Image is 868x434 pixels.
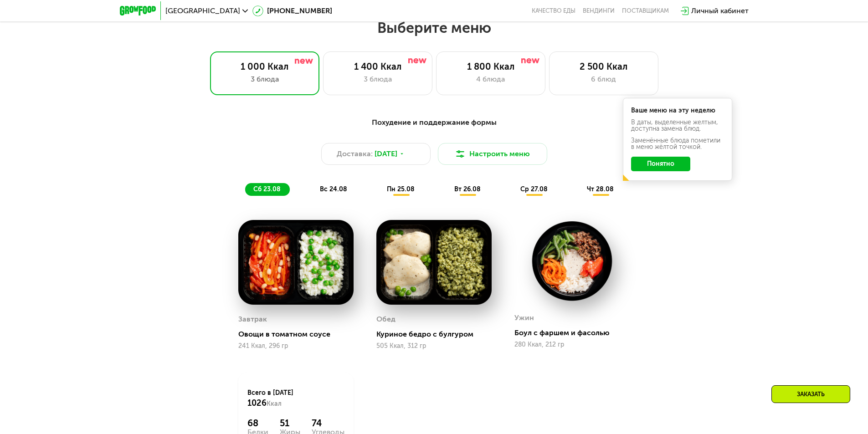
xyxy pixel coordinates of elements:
[446,74,536,85] div: 4 блюда
[375,148,397,159] span: [DATE]
[165,7,240,15] span: [GEOGRAPHIC_DATA]
[164,117,704,128] div: Похудение и поддержание формы
[631,119,724,132] div: В даты, выделенные желтым, доступна замена блюд.
[376,312,395,326] div: Обед
[387,185,415,193] span: пн 25.08
[312,418,344,429] div: 74
[532,7,575,15] a: Качество еды
[238,312,267,326] div: Завтрак
[559,61,649,72] div: 2 500 Ккал
[280,418,300,429] div: 51
[337,148,373,159] span: Доставка:
[514,328,637,337] div: Боул с фаршем и фасолью
[252,5,332,16] a: [PHONE_NUMBER]
[376,342,492,350] div: 505 Ккал, 312 гр
[631,107,724,114] div: Ваше меню на эту неделю
[771,385,850,403] div: Заказать
[622,7,669,15] div: поставщикам
[514,341,630,348] div: 280 Ккал, 212 гр
[559,74,649,85] div: 6 блюд
[583,7,615,15] a: Вендинги
[446,61,536,72] div: 1 800 Ккал
[247,418,268,429] div: 68
[333,61,423,72] div: 1 400 Ккал
[376,330,499,339] div: Куриное бедро с булгуром
[587,185,614,193] span: чт 28.08
[238,330,361,339] div: Овощи в томатном соусе
[333,74,423,85] div: 3 блюда
[438,143,547,165] button: Настроить меню
[267,400,282,408] span: Ккал
[691,5,749,16] div: Личный кабинет
[514,311,534,325] div: Ужин
[631,138,724,150] div: Заменённые блюда пометили в меню жёлтой точкой.
[454,185,481,193] span: вт 26.08
[520,185,548,193] span: ср 27.08
[238,342,354,350] div: 241 Ккал, 296 гр
[320,185,347,193] span: вс 24.08
[247,398,267,408] span: 1026
[29,19,839,37] h2: Выберите меню
[247,388,344,408] div: Всего в [DATE]
[220,74,310,85] div: 3 блюда
[631,157,690,171] button: Понятно
[253,185,281,193] span: сб 23.08
[220,61,310,72] div: 1 000 Ккал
